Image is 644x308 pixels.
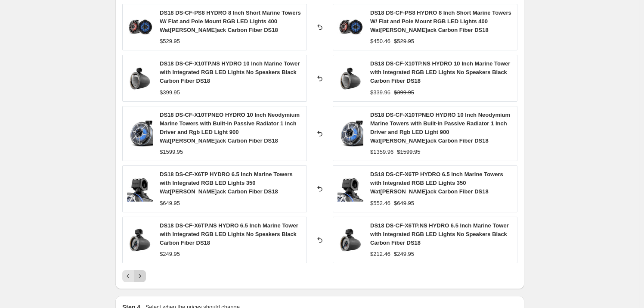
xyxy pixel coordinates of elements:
[127,14,153,40] img: CF-PS8_0-FXVX_80x.jpg
[337,121,363,146] img: CF-X10TPNEO_0-FXVX_80x.jpg
[370,37,390,46] div: $450.46
[122,270,134,282] button: Previous
[337,227,363,253] img: CF-X6TP.NS-FXVX_80x.jpg
[160,88,180,97] div: $399.95
[370,250,390,258] div: $212.46
[394,199,414,208] strike: $649.95
[337,65,363,91] img: CF-X10TP.NS-FXVX_80x.jpg
[160,222,298,246] span: DS18 DS-CF-X6TP.NS HYDRO 6.5 Inch Marine Tower with Integrated RGB LED Lights No Speakers Black C...
[394,250,414,258] strike: $249.95
[160,9,301,33] span: DS18 DS-CF-PS8 HYDRO 8 Inch Short Marine Towers W/ Flat and Pole Mount RGB LED Lights 400 Wat[PER...
[122,270,146,282] nav: Pagination
[370,112,510,144] span: DS18 DS-CF-X10TPNEO HYDRO 10 Inch Neodymium Marine Towers with Built-in Passive Radiator 1 Inch D...
[160,37,180,46] div: $529.95
[370,222,509,246] span: DS18 DS-CF-X6TP.NS HYDRO 6.5 Inch Marine Tower with Integrated RGB LED Lights No Speakers Black C...
[394,37,414,46] strike: $529.95
[134,270,146,282] button: Next
[370,9,511,33] span: DS18 DS-CF-PS8 HYDRO 8 Inch Short Marine Towers W/ Flat and Pole Mount RGB LED Lights 400 Wat[PER...
[370,88,390,97] div: $339.96
[160,250,180,258] div: $249.95
[337,176,363,202] img: CF-X6TP_3-FXVX_80x.jpg
[127,227,153,253] img: CF-X6TP.NS-FXVX_80x.jpg
[370,171,503,195] span: DS18 DS-CF-X6TP HYDRO 6.5 Inch Marine Towers with Integrated RGB LED Lights 350 Wat[PERSON_NAME]a...
[370,60,510,84] span: DS18 DS-CF-X10TP.NS HYDRO 10 Inch Marine Tower with Integrated RGB LED Lights No Speakers Black C...
[394,88,414,97] strike: $399.95
[127,176,153,202] img: CF-X6TP_3-FXVX_80x.jpg
[127,65,153,91] img: CF-X10TP.NS-FXVX_80x.jpg
[160,60,300,84] span: DS18 DS-CF-X10TP.NS HYDRO 10 Inch Marine Tower with Integrated RGB LED Lights No Speakers Black C...
[160,112,300,144] span: DS18 DS-CF-X10TPNEO HYDRO 10 Inch Neodymium Marine Towers with Built-in Passive Radiator 1 Inch D...
[370,199,390,208] div: $552.46
[370,148,393,156] div: $1359.96
[337,14,363,40] img: CF-PS8_0-FXVX_80x.jpg
[397,148,420,156] strike: $1599.95
[160,199,180,208] div: $649.95
[160,148,183,156] div: $1599.95
[127,121,153,146] img: CF-X10TPNEO_0-FXVX_80x.jpg
[160,171,293,195] span: DS18 DS-CF-X6TP HYDRO 6.5 Inch Marine Towers with Integrated RGB LED Lights 350 Wat[PERSON_NAME]a...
